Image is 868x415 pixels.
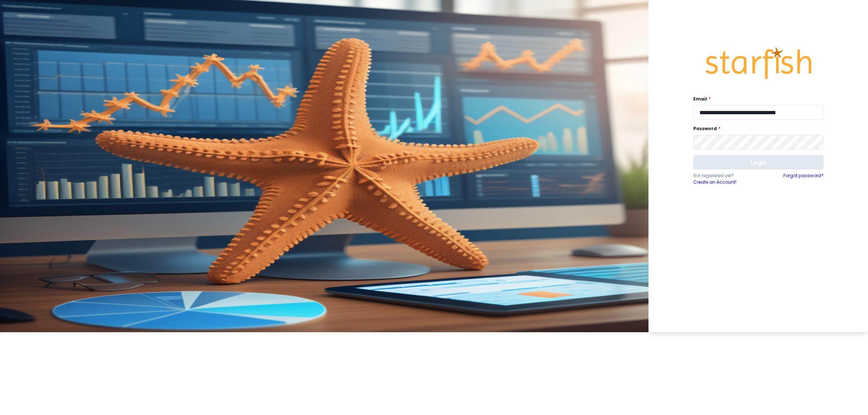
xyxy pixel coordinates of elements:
img: Logo.42cb71d561138c82c4ab.png [704,40,813,86]
label: Password [693,125,819,132]
p: Not registered yet? [693,172,758,179]
a: Create an Account! [693,179,758,185]
button: Login [693,155,824,170]
a: Forgot password? [783,172,824,185]
label: Email [693,96,819,102]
